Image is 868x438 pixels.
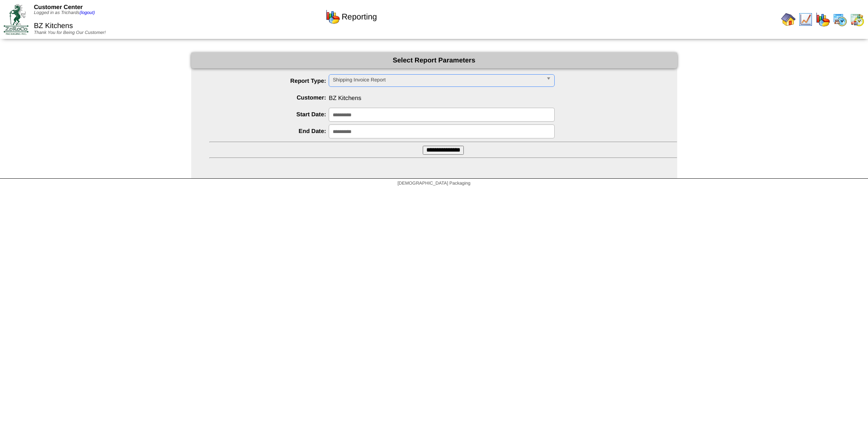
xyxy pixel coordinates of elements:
span: Customer Center [34,4,83,10]
img: calendarinout.gif [850,12,864,27]
img: graph.gif [325,10,340,24]
span: BZ Kitchens [209,91,677,101]
img: home.gif [781,12,796,27]
img: ZoRoCo_Logo(Green%26Foil)%20jpg.webp [4,4,28,34]
label: Report Type: [209,77,329,84]
span: Reporting [342,12,377,22]
img: line_graph.gif [798,12,813,27]
label: Start Date: [209,111,329,118]
span: Logged in as Trichards [34,10,95,15]
label: End Date: [209,128,329,134]
span: Shipping Invoice Report [333,75,542,86]
span: [DEMOGRAPHIC_DATA] Packaging [397,181,470,186]
img: graph.gif [816,12,830,27]
a: (logout) [80,10,95,15]
div: Select Report Parameters [191,52,677,68]
span: Thank You for Being Our Customer! [34,30,106,35]
img: calendarprod.gif [833,12,847,27]
span: BZ Kitchens [34,22,73,30]
label: Customer: [209,94,329,101]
